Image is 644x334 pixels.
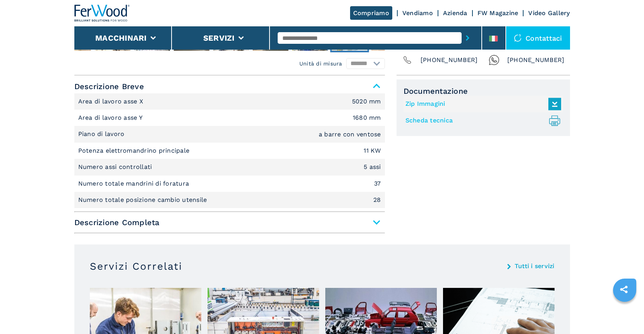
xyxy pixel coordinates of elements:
a: Vendiamo [402,9,433,17]
button: Servizi [203,33,235,43]
div: Contattaci [506,26,570,50]
a: Scheda tecnica [405,114,557,127]
em: 5020 mm [352,98,381,105]
a: Azienda [443,9,467,17]
a: FW Magazine [477,9,519,17]
a: Compriamo [350,6,392,20]
p: Area di lavoro asse Y [78,114,145,122]
img: Contattaci [514,34,522,42]
p: Numero assi controllati [78,163,154,171]
span: Descrizione Completa [74,215,385,229]
em: 5 assi [364,164,381,170]
em: 28 [373,197,381,203]
p: Numero totale mandrini di foratura [78,179,191,188]
button: submit-button [462,29,474,47]
p: Area di lavoro asse X [78,97,146,106]
img: Ferwood [74,5,130,22]
img: Whatsapp [489,55,500,65]
span: Documentazione [404,86,563,96]
a: Tutti i servizi [515,263,555,269]
a: Zip Immagini [405,98,557,110]
a: sharethis [614,280,634,299]
span: [PHONE_NUMBER] [507,55,565,65]
iframe: Chat [611,299,638,328]
em: a barre con ventose [319,131,381,138]
img: Phone [402,55,413,65]
p: Potenza elettromandrino principale [78,146,192,155]
div: Descrizione Breve [74,93,385,208]
span: [PHONE_NUMBER] [421,55,478,65]
button: Macchinari [95,33,147,43]
em: 37 [374,181,381,187]
span: Descrizione Breve [74,79,385,93]
p: Numero totale posizione cambio utensile [78,196,209,204]
p: Piano di lavoro [78,130,127,138]
h3: Servizi Correlati [90,260,182,272]
a: Video Gallery [528,9,570,17]
em: 1680 mm [353,115,381,121]
em: Unità di misura [299,60,342,67]
em: 11 KW [364,148,381,154]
